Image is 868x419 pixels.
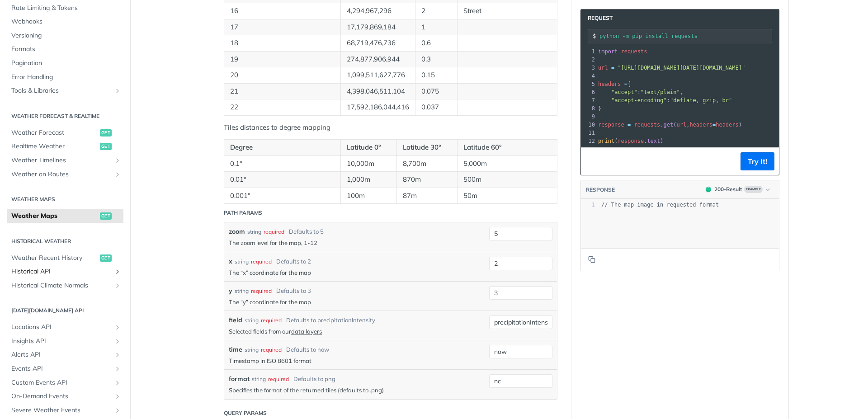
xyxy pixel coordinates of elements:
button: Copy to clipboard [585,253,598,266]
p: 22 [230,102,335,113]
a: data layers [291,328,322,335]
span: get [100,254,112,262]
td: 50m [457,188,557,204]
div: Defaults to 2 [276,257,311,266]
span: Custom Events API [11,378,112,387]
div: Defaults to precipitationIntensity [286,316,375,325]
button: Show subpages for Weather Timelines [114,157,121,164]
td: 100m [340,188,396,204]
span: Weather Maps [11,212,98,221]
td: 87m [396,188,457,204]
th: Degree [224,140,341,156]
a: Tools & LibrariesShow subpages for Tools & Libraries [7,84,123,98]
p: 2 [421,6,451,16]
div: Defaults to 3 [276,287,311,296]
p: 0.075 [421,86,451,97]
label: zoom [229,227,245,236]
a: Insights APIShow subpages for Insights API [7,334,123,348]
p: 4,398,046,511,104 [347,86,409,97]
span: = [624,81,627,87]
span: requests [621,48,647,55]
div: required [268,375,289,383]
span: . ( , ) [598,122,742,128]
span: import [598,48,618,55]
p: 20 [230,70,335,80]
span: On-Demand Events [11,392,112,401]
span: Alerts API [11,350,112,359]
span: Versioning [11,31,121,40]
span: get [100,129,112,137]
p: 0.6 [421,38,451,48]
th: Latitude 30° [396,140,457,156]
span: Locations API [11,323,112,332]
a: Weather on RoutesShow subpages for Weather on Routes [7,168,123,181]
button: Try It! [741,152,774,170]
div: required [251,258,272,266]
td: 0.1° [224,155,341,172]
p: Selected fields from our [229,327,485,335]
th: Latitude 60° [457,140,557,156]
a: Formats [7,42,123,56]
span: Formats [11,45,121,54]
button: Show subpages for Events API [114,365,121,372]
label: field [229,315,242,325]
button: RESPONSE [585,185,615,194]
span: "deflate, gzip, br" [670,97,732,104]
p: 0.037 [421,102,451,113]
button: Show subpages for Historical API [114,268,121,275]
button: Show subpages for Historical Climate Normals [114,282,121,289]
span: response [598,122,624,128]
span: print [598,138,614,144]
a: Weather Recent Historyget [7,251,123,265]
span: "text/plain" [641,89,680,95]
p: 19 [230,54,335,65]
span: Insights API [11,337,112,346]
p: 21 [230,86,335,97]
p: 17,592,186,044,416 [347,102,409,113]
span: text [647,138,660,144]
span: Historical Climate Normals [11,281,112,290]
a: Pagination [7,56,123,70]
button: Show subpages for Custom Events API [114,379,121,386]
td: 870m [396,172,457,188]
td: 0.001° [224,188,341,204]
button: Copy to clipboard [585,155,598,168]
span: Tools & Libraries [11,86,112,95]
span: get [100,212,112,220]
label: time [229,345,242,354]
a: Weather TimelinesShow subpages for Weather Timelines [7,154,123,167]
button: Show subpages for Locations API [114,324,121,331]
a: Realtime Weatherget [7,140,123,153]
button: Show subpages for Weather on Routes [114,171,121,178]
div: 200 - Result [714,185,742,193]
span: "[URL][DOMAIN_NAME][DATE][DOMAIN_NAME]" [618,65,745,71]
div: 4 [581,72,596,80]
label: format [229,374,250,384]
div: Defaults to 5 [289,227,324,236]
p: 17 [230,22,335,33]
a: Rate Limiting & Tokens [7,1,123,15]
td: 500m [457,172,557,188]
p: The “y” coordinate for the map [229,298,485,306]
p: 16 [230,6,335,16]
span: headers [716,122,739,128]
div: string [247,228,261,236]
span: Weather Recent History [11,254,98,263]
span: Webhooks [11,17,121,26]
button: 200200-ResultExample [701,185,774,194]
div: Defaults to png [293,375,335,384]
div: required [261,346,282,354]
th: Latitude 0° [340,140,396,156]
p: 1 [421,22,451,33]
div: string [235,258,249,266]
span: : , [598,89,683,95]
div: 7 [581,96,596,104]
a: Historical Climate NormalsShow subpages for Historical Climate Normals [7,279,123,292]
div: string [252,375,266,383]
h2: Weather Maps [7,195,123,203]
input: Request instructions [599,33,772,39]
div: 12 [581,137,596,145]
div: 9 [581,113,596,121]
div: 10 [581,121,596,129]
div: 6 [581,88,596,96]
